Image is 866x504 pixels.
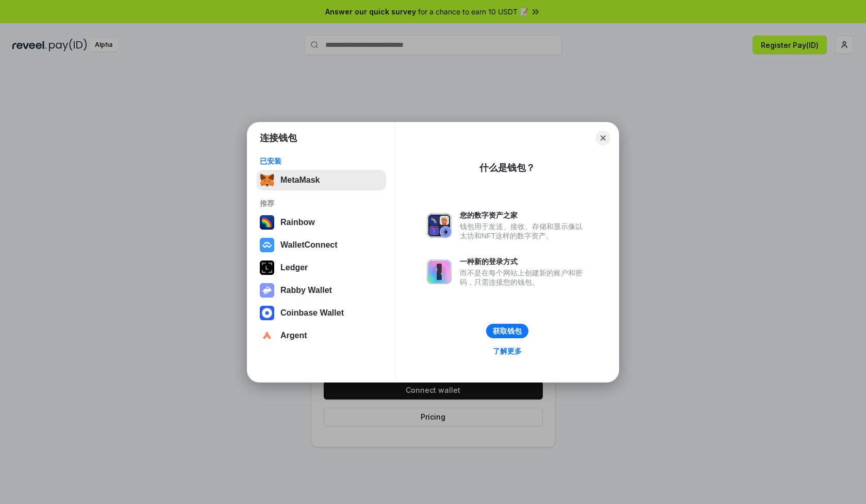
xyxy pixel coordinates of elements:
[260,132,297,144] h1: 连接钱包
[257,257,386,278] button: Ledger
[257,325,386,346] button: Argent
[257,303,386,323] button: Coinbase Wallet
[493,346,522,356] div: 了解更多
[260,173,274,187] img: svg+xml,%3Csvg%20fill%3D%22none%22%20height%3D%2233%22%20viewBox%3D%220%200%2035%2033%22%20width%...
[280,176,320,185] div: MetaMask
[427,259,452,284] img: svg+xml,%3Csvg%20xmlns%3D%22http%3A%2F%2Fwww.w3.org%2F2000%2Fsvg%22%20fill%3D%22none%22%20viewBox...
[493,326,522,336] div: 获取钱包
[479,162,535,174] div: 什么是钱包？
[280,286,332,295] div: Rabby Wallet
[260,199,383,208] div: 推荐
[260,328,274,343] img: svg+xml,%3Csvg%20width%3D%2228%22%20height%3D%2228%22%20viewBox%3D%220%200%2028%2028%22%20fill%3D...
[257,170,386,190] button: MetaMask
[260,215,274,230] img: svg+xml,%3Csvg%20width%3D%22120%22%20height%3D%22120%22%20viewBox%3D%220%200%20120%20120%22%20fil...
[260,260,274,275] img: svg+xml,%3Csvg%20xmlns%3D%22http%3A%2F%2Fwww.w3.org%2F2000%2Fsvg%22%20width%3D%2228%22%20height%3...
[280,240,338,250] div: WalletConnect
[260,157,383,166] div: 已安装
[260,238,274,252] img: svg+xml,%3Csvg%20width%3D%2228%22%20height%3D%2228%22%20viewBox%3D%220%200%2028%2028%22%20fill%3D...
[460,257,588,266] div: 一种新的登录方式
[280,218,315,227] div: Rainbow
[260,283,274,298] img: svg+xml,%3Csvg%20xmlns%3D%22http%3A%2F%2Fwww.w3.org%2F2000%2Fsvg%22%20fill%3D%22none%22%20viewBox...
[280,331,307,340] div: Argent
[257,280,386,301] button: Rabby Wallet
[486,324,528,338] button: 获取钱包
[280,308,344,318] div: Coinbase Wallet
[596,131,610,145] button: Close
[460,211,588,220] div: 您的数字资产之家
[257,235,386,255] button: WalletConnect
[280,263,308,272] div: Ledger
[257,212,386,233] button: Rainbow
[460,268,588,287] div: 而不是在每个网站上创建新的账户和密码，只需连接您的钱包。
[487,344,528,358] a: 了解更多
[460,222,588,240] div: 钱包用于发送、接收、存储和显示像以太坊和NFT这样的数字资产。
[427,213,452,238] img: svg+xml,%3Csvg%20xmlns%3D%22http%3A%2F%2Fwww.w3.org%2F2000%2Fsvg%22%20fill%3D%22none%22%20viewBox...
[260,306,274,320] img: svg+xml,%3Csvg%20width%3D%2228%22%20height%3D%2228%22%20viewBox%3D%220%200%2028%2028%22%20fill%3D...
